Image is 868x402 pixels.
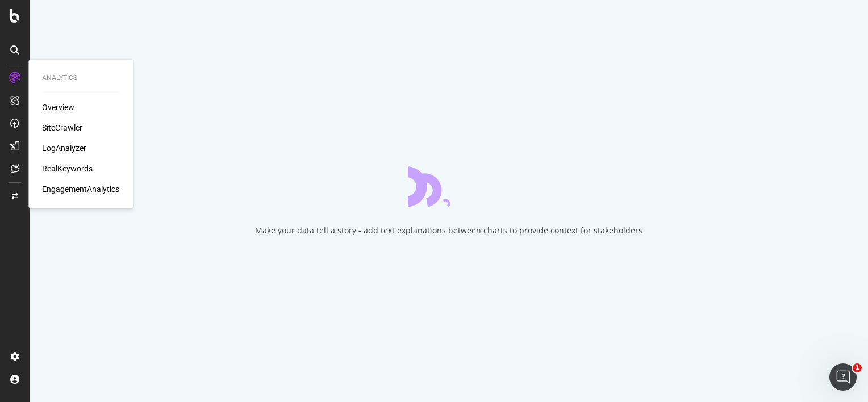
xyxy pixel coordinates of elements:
[42,122,82,133] a: SiteCrawler
[42,163,93,174] a: RealKeywords
[408,166,490,207] div: animation
[42,143,86,154] a: LogAnalyzer
[853,363,862,372] span: 1
[255,225,642,236] div: Make your data tell a story - add text explanations between charts to provide context for stakeho...
[829,363,857,391] iframe: Intercom live chat
[42,73,119,83] div: Analytics
[42,183,119,195] a: EngagementAnalytics
[42,102,74,113] a: Overview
